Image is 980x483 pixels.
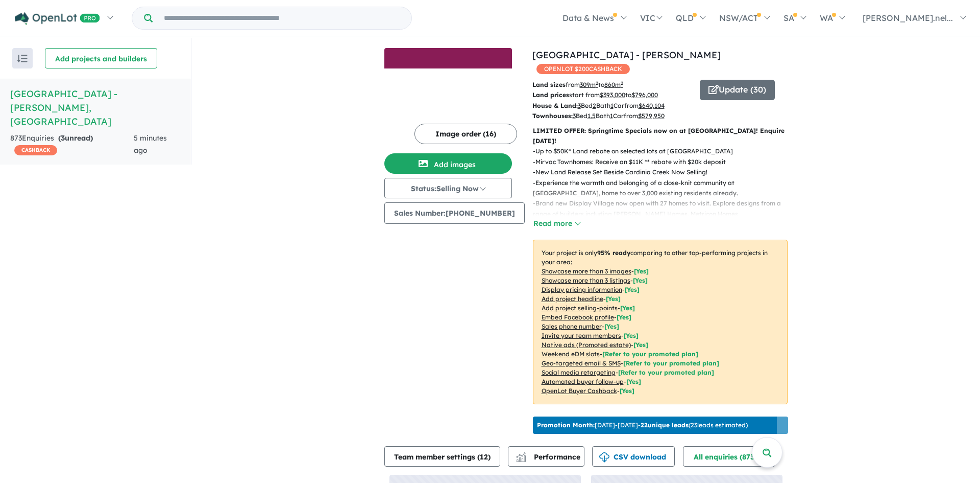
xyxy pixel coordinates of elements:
span: [ Yes ] [624,332,639,339]
p: Bed Bath Car from [532,111,692,121]
img: line-chart.svg [516,452,525,458]
span: [Yes] [626,378,641,385]
span: [Refer to your promoted plan] [618,369,714,376]
p: - Experience the warmth and belonging of a close-knit community at [GEOGRAPHIC_DATA], home to ove... [533,178,796,199]
span: [Refer to your promoted plan] [602,350,698,358]
div: 873 Enquir ies [10,132,134,157]
span: Performance [518,452,580,462]
u: 1 [610,112,613,120]
p: - Brand new Display Village now open with 27 homes to visit. Explore designs from a range of buil... [533,198,796,229]
span: [ Yes ] [620,304,635,312]
button: Image order (16) [414,124,517,144]
u: Embed Facebook profile [542,313,614,321]
u: Geo-targeted email & SMS [542,359,621,367]
span: [PERSON_NAME].nel... [863,13,953,23]
strong: ( unread) [58,133,93,143]
b: Land sizes [532,81,566,88]
button: Sales Number:[PHONE_NUMBER] [384,202,525,224]
span: [ Yes ] [625,286,640,293]
u: Social media retargeting [542,369,616,376]
img: bar-chart.svg [516,455,526,462]
p: Bed Bath Car from [532,101,692,111]
u: Invite your team members [542,332,621,339]
span: 12 [480,452,488,462]
u: Weekend eDM slots [542,350,600,358]
img: Openlot PRO Logo White [15,12,100,25]
u: $ 579,950 [638,112,665,120]
b: 22 unique leads [641,421,689,429]
button: CSV download [592,446,675,467]
button: Add projects and builders [45,48,157,68]
button: Performance [508,446,584,467]
span: [ Yes ] [634,267,649,275]
span: [Refer to your promoted plan] [623,359,719,367]
u: Automated buyer follow-up [542,378,624,385]
b: 95 % ready [597,249,630,257]
span: CASHBACK [14,145,57,155]
a: [GEOGRAPHIC_DATA] - [PERSON_NAME] [532,49,721,61]
u: 309 m [580,81,598,88]
u: Add project selling-points [542,304,618,312]
p: [DATE] - [DATE] - ( 23 leads estimated) [537,421,748,430]
u: 3 [578,102,581,109]
u: 3 [573,112,576,120]
span: [ Yes ] [604,323,619,330]
u: Sales phone number [542,323,602,330]
input: Try estate name, suburb, builder or developer [155,7,409,29]
u: $ 393,000 [600,91,625,99]
span: [ Yes ] [617,313,631,321]
u: $ 640,104 [639,102,665,109]
span: [Yes] [620,387,634,395]
img: download icon [599,452,609,463]
span: to [598,81,623,88]
b: Land prices [532,91,569,99]
button: Team member settings (12) [384,446,500,467]
button: Status:Selling Now [384,178,512,198]
u: Display pricing information [542,286,622,293]
p: - Up to $50K* Land rebate on selected lots at [GEOGRAPHIC_DATA] [533,146,796,156]
p: - New Land Release Set Beside Cardinia Creek Now Selling! [533,167,796,177]
p: - Mirvac Townhomes: Receive an $11K ** rebate with $20k deposit [533,157,796,167]
u: $ 796,000 [631,91,658,99]
span: [ Yes ] [633,277,648,284]
p: start from [532,90,692,100]
u: OpenLot Buyer Cashback [542,387,617,395]
button: Read more [533,218,581,229]
u: 1 [610,102,614,109]
span: [ Yes ] [606,295,621,303]
u: Showcase more than 3 listings [542,277,630,284]
span: OPENLOT $ 200 CASHBACK [536,64,630,74]
p: LIMITED OFFER: Springtime Specials now on at [GEOGRAPHIC_DATA]! Enquire [DATE]! [533,126,788,147]
b: House & Land: [532,102,578,109]
span: to [625,91,658,99]
b: Promotion Month: [537,421,595,429]
span: 3 [61,133,65,143]
u: 860 m [604,81,623,88]
p: Your project is only comparing to other top-performing projects in your area: - - - - - - - - - -... [533,240,788,404]
img: sort.svg [17,55,28,62]
u: 1.5 [587,112,596,120]
u: Add project headline [542,295,603,303]
p: from [532,80,692,90]
button: Update (30) [700,80,775,100]
u: Showcase more than 3 images [542,267,631,275]
h5: [GEOGRAPHIC_DATA] - [PERSON_NAME] , [GEOGRAPHIC_DATA] [10,87,181,128]
sup: 2 [621,80,623,86]
u: Native ads (Promoted estate) [542,341,631,349]
button: All enquiries (873) [683,446,775,467]
span: [Yes] [633,341,648,349]
span: 5 minutes ago [134,133,167,155]
sup: 2 [596,80,598,86]
b: Townhouses: [532,112,573,120]
u: 2 [593,102,596,109]
button: Add images [384,153,512,174]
